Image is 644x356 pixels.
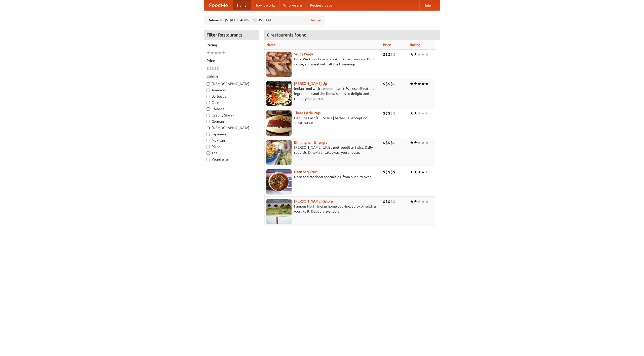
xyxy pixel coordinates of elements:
[425,199,429,204] li: ★
[266,81,292,106] img: curryup.jpg
[207,157,256,162] label: Vegetarian
[207,66,209,71] li: $
[421,110,425,116] li: ★
[410,110,414,116] li: ★
[207,95,210,98] input: Barbecue
[204,0,233,10] a: FoodMe
[294,111,320,115] a: Three Little Pigs
[207,120,210,123] input: German
[294,82,327,86] a: [PERSON_NAME] Up
[207,82,210,86] input: [DEMOGRAPHIC_DATA]
[419,0,435,10] a: Help
[233,0,251,10] a: Home
[410,199,414,204] li: ★
[388,52,390,57] li: $
[266,57,379,67] p: Pork. We know how to cook it. Award-winning BBQ sauce, and meat with all the trimmings.
[207,106,256,111] label: Chinese
[207,81,256,86] label: [DEMOGRAPHIC_DATA]
[266,174,379,179] p: Naan and tandoori specialties, from our clay oven.
[207,139,210,142] input: Mexican
[204,16,325,25] div: Deliver to: [STREET_ADDRESS][US_STATE]
[207,89,210,92] input: American
[393,169,395,175] li: $
[207,133,210,136] input: Japanese
[207,107,210,111] input: Chinese
[207,43,256,48] h5: Rating
[207,150,256,155] label: Thai
[421,169,425,175] li: ★
[266,169,292,194] img: naansequitur.jpg
[417,110,421,116] li: ★
[309,18,321,23] a: Change
[294,140,327,144] a: Birmingham Bhangra
[207,151,210,155] input: Thai
[385,199,388,204] li: $
[414,110,417,116] li: ★
[383,110,385,116] li: $
[214,50,218,56] li: ★
[393,199,395,204] li: $
[212,66,214,71] li: $
[207,126,210,130] input: [DEMOGRAPHIC_DATA]
[207,94,256,99] label: Barbecue
[383,199,385,204] li: $
[207,132,256,137] label: Japanese
[207,158,210,161] input: Vegetarian
[388,110,390,116] li: $
[207,113,256,118] label: Czech / Slovak
[210,50,214,56] li: ★
[207,58,256,63] h5: Price
[414,140,417,145] li: ★
[218,50,222,56] li: ★
[410,81,414,87] li: ★
[266,86,379,101] p: Indian food with a modern twist. We use all-natural ingredients and the finest spices to delight ...
[207,50,210,56] li: ★
[388,169,390,175] li: $
[410,43,420,47] a: Rating
[207,114,210,117] input: Czech / Slovak
[393,52,395,57] li: $
[388,199,390,204] li: $
[267,32,308,37] ng-pluralize: 6 restaurants found!
[393,81,395,87] li: $
[385,140,388,145] li: $
[410,52,414,57] li: ★
[421,199,425,204] li: ★
[414,169,417,175] li: ★
[383,169,385,175] li: $
[266,199,292,224] img: currygalore.jpg
[421,140,425,145] li: ★
[410,169,414,175] li: ★
[294,199,333,203] a: [PERSON_NAME] Galore
[294,170,316,174] a: Naan Sequitur
[207,138,256,143] label: Mexican
[393,110,395,116] li: $
[385,110,388,116] li: $
[266,140,292,165] img: bhangra.jpg
[306,0,336,10] a: Recipe videos
[207,101,210,104] input: Cafe
[279,0,306,10] a: Who we are
[414,199,417,204] li: ★
[390,52,393,57] li: $
[390,110,393,116] li: $
[266,52,292,77] img: saucy.jpg
[421,81,425,87] li: ★
[266,204,379,214] p: Famous North Indian home cooking. Spicy or mild, as you like it. Delivery available.
[207,145,210,148] input: Pizza
[294,52,313,56] a: Saucy Piggy
[209,66,212,71] li: $
[388,140,390,145] li: $
[266,110,292,136] img: littlepigs.jpg
[414,81,417,87] li: ★
[417,169,421,175] li: ★
[417,199,421,204] li: ★
[388,81,390,87] li: $
[417,52,421,57] li: ★
[207,100,256,105] label: Cafe
[425,169,429,175] li: ★
[207,119,256,124] label: German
